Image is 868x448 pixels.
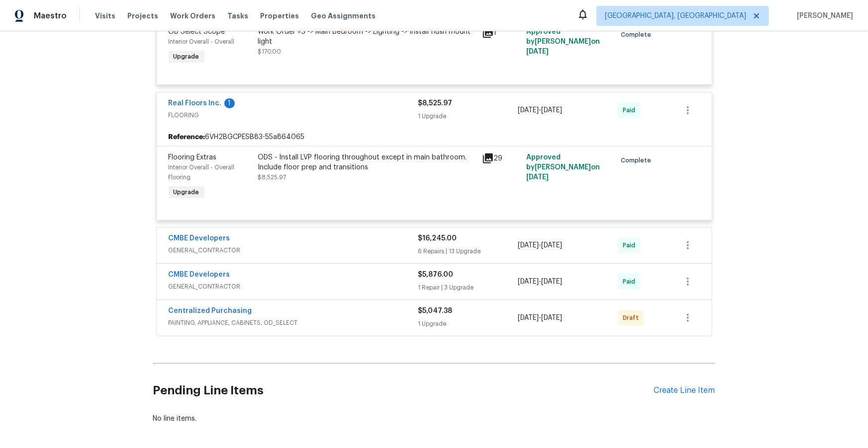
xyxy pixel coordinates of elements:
[311,11,376,21] span: Geo Assignments
[518,105,562,115] span: -
[169,164,235,180] span: Interior Overall - Overall Flooring
[418,235,457,242] span: $16,245.00
[541,242,562,249] span: [DATE]
[260,11,299,21] span: Properties
[623,313,643,323] span: Draft
[518,314,539,321] span: [DATE]
[418,100,453,107] span: $8,525.97
[127,11,158,21] span: Projects
[482,27,521,39] div: 1
[418,319,518,329] div: 1 Upgrade
[518,278,539,285] span: [DATE]
[418,246,518,256] div: 6 Repairs | 13 Upgrade
[95,11,115,21] span: Visits
[518,242,539,249] span: [DATE]
[518,107,539,114] span: [DATE]
[224,98,235,108] div: 1
[169,318,418,328] span: PAINTING, APPLIANCE, CABINETS, OD_SELECT
[169,307,252,314] a: Centralized Purchasing
[518,313,562,323] span: -
[482,152,521,164] div: 29
[526,154,600,181] span: Approved by [PERSON_NAME] on
[526,174,549,181] span: [DATE]
[258,27,476,47] div: Work Order #3 -> Main Bedroom -> Lighting -> Install flush mount light
[518,277,562,287] span: -
[654,386,715,395] div: Create Line Item
[526,48,549,55] span: [DATE]
[418,111,518,121] div: 1 Upgrade
[541,107,562,114] span: [DATE]
[169,28,225,35] span: OD Select Scope
[227,12,248,19] span: Tasks
[258,174,287,180] span: $8,525.97
[169,100,222,107] a: Real Floors Inc.
[170,52,203,62] span: Upgrade
[153,414,715,424] div: No line items.
[541,278,562,285] span: [DATE]
[518,240,562,250] span: -
[605,11,746,21] span: [GEOGRAPHIC_DATA], [GEOGRAPHIC_DATA]
[169,235,230,242] a: CMBE Developers
[418,307,453,314] span: $5,047.38
[793,11,853,21] span: [PERSON_NAME]
[621,30,655,40] span: Complete
[170,11,215,21] span: Work Orders
[418,283,518,293] div: 1 Repair | 3 Upgrade
[621,155,655,165] span: Complete
[418,271,454,278] span: $5,876.00
[169,110,418,120] span: FLOORING
[157,128,712,146] div: 6VH2BGCPESB83-55a864065
[169,154,217,161] span: Flooring Extras
[153,368,654,414] h2: Pending Line Items
[258,152,476,172] div: ODS - Install LVP flooring throughout except in main bathroom. Include floor prep and transitions
[169,271,230,278] a: CMBE Developers
[526,28,600,55] span: Approved by [PERSON_NAME] on
[623,240,639,250] span: Paid
[258,49,282,55] span: $170.00
[34,11,67,21] span: Maestro
[623,105,639,115] span: Paid
[169,39,235,45] span: Interior Overall - Overall
[623,277,639,287] span: Paid
[169,245,418,255] span: GENERAL_CONTRACTOR
[169,132,205,142] b: Reference:
[169,282,418,292] span: GENERAL_CONTRACTOR
[170,187,203,197] span: Upgrade
[541,314,562,321] span: [DATE]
